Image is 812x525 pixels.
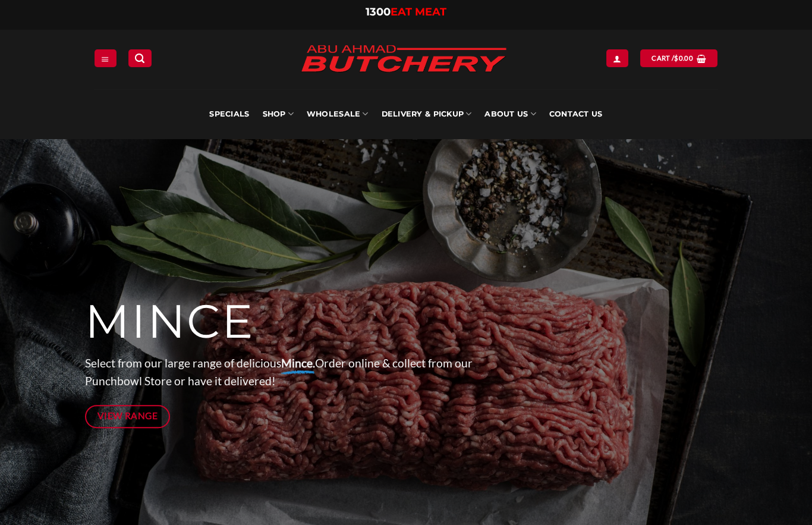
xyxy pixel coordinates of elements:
[263,89,294,139] a: SHOP
[606,49,628,67] a: Login
[128,49,151,67] a: Search
[674,54,693,62] bdi: 0.00
[366,5,446,18] a: 1300EAT MEAT
[85,405,170,428] a: View Range
[484,89,536,139] a: About Us
[652,53,693,64] span: Cart /
[97,408,158,423] span: View Range
[85,293,254,350] span: MINCE
[366,5,391,18] span: 1300
[85,356,473,388] span: Select from our large range of delicious Order online & collect from our Punchbowl Store or have ...
[640,49,717,67] a: View cart
[674,53,678,64] span: $
[382,89,472,139] a: Delivery & Pickup
[549,89,603,139] a: Contact Us
[291,37,517,82] img: Abu Ahmad Butchery
[307,89,369,139] a: Wholesale
[95,49,116,67] a: Menu
[281,356,315,370] strong: Mince.
[391,5,446,18] span: EAT MEAT
[209,89,249,139] a: Specials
